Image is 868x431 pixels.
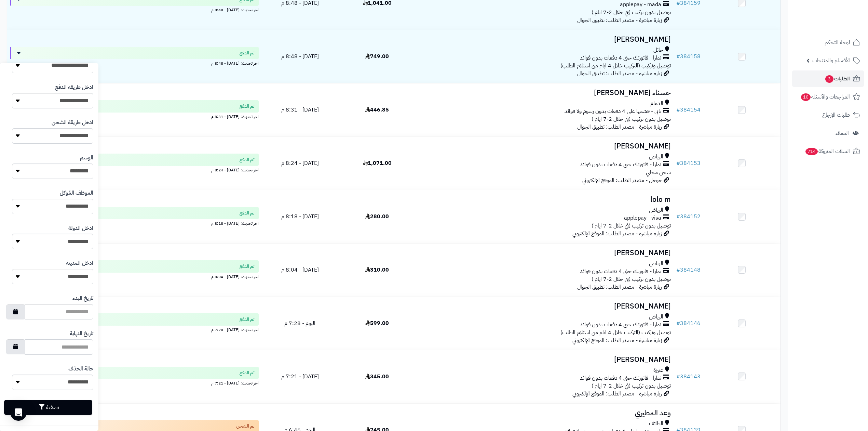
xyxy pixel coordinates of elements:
span: [DATE] - 7:21 م [281,373,319,381]
span: # [676,106,680,114]
h3: [PERSON_NAME] [419,142,671,150]
span: توصيل بدون تركيب (في خلال 2-7 ايام ) [592,8,671,16]
h3: [PERSON_NAME] [419,36,671,43]
span: 345.00 [365,373,389,381]
a: #384153 [676,159,701,167]
div: Open Intercom Messenger [10,404,27,421]
span: الطلبات [825,74,850,83]
span: لوحة التحكم [825,38,850,47]
span: [DATE] - 8:18 م [281,212,319,221]
span: جوجل - مصدر الطلب: الموقع الإلكتروني [582,176,662,184]
span: 310.00 [365,266,389,274]
span: تمارا - فاتورتك حتى 4 دفعات بدون فوائد [580,267,661,275]
span: عنيزة [653,366,663,374]
label: ادخل الدولة [68,224,93,232]
span: توصيل وتركيب (التركيب خلال 4 ايام من استلام الطلب) [560,328,671,337]
label: تاريخ النهاية [70,330,93,338]
a: الطلبات3 [792,70,864,87]
span: تمارا - فاتورتك حتى 4 دفعات بدون فوائد [580,374,661,382]
span: توصيل بدون تركيب (في خلال 2-7 ايام ) [592,275,671,283]
span: تم الدفع [240,210,255,217]
a: #384158 [676,52,701,61]
span: توصيل بدون تركيب (في خلال 2-7 ايام ) [592,222,671,230]
span: السلات المتروكة [805,146,850,156]
div: اخر تحديث: [DATE] - 8:48 م [10,59,259,66]
span: زيارة مباشرة - مصدر الطلب: تطبيق الجوال [577,69,662,78]
span: 3 [825,75,833,83]
span: توصيل وتركيب (التركيب خلال 4 ايام من استلام الطلب) [560,62,671,70]
span: 714 [805,148,818,155]
span: الرياض [649,153,663,161]
span: 749.00 [365,52,389,61]
span: # [676,319,680,327]
span: # [676,52,680,61]
span: العملاء [836,128,849,138]
span: تم الدفع [240,103,255,110]
a: #384148 [676,266,701,274]
span: # [676,212,680,221]
span: تمارا - فاتورتك حتى 4 دفعات بدون فوائد [580,321,661,329]
span: زيارة مباشرة - مصدر الطلب: الموقع الإلكتروني [572,336,662,344]
span: زيارة مباشرة - مصدر الطلب: تطبيق الجوال [577,123,662,131]
div: اخر تحديث: [DATE] - 8:48 م [10,6,259,13]
span: تم الشحن [236,423,255,430]
label: تاريخ البدء [72,295,93,302]
span: تم الدفع [240,156,255,163]
span: [DATE] - 8:31 م [281,106,319,114]
div: اخر تحديث: [DATE] - 8:31 م [10,113,259,120]
span: applepay - mada [620,1,661,9]
label: ادخل طريقه الدفع [55,83,93,91]
h3: حسناء [PERSON_NAME] [419,89,671,97]
span: الأقسام والمنتجات [812,56,850,65]
span: 446.85 [365,106,389,114]
a: لوحة التحكم [792,34,864,51]
label: ادخل طريقة الشحن [52,119,93,127]
span: تمارا - فاتورتك حتى 4 دفعات بدون فوائد [580,161,661,169]
label: الوسم [80,154,93,162]
span: الدمام [650,100,663,107]
h3: وعد المطيري [419,409,671,417]
label: ادخل المدينة [66,259,93,267]
a: المراجعات والأسئلة10 [792,89,864,105]
h3: [PERSON_NAME] [419,356,671,364]
span: تمارا - فاتورتك حتى 4 دفعات بدون فوائد [580,54,661,62]
span: تم الدفع [240,369,255,376]
span: تابي - قسّمها على 4 دفعات بدون رسوم ولا فوائد [565,107,661,115]
label: حالة الحذف [68,365,93,373]
h3: [PERSON_NAME] [419,249,671,257]
span: زيارة مباشرة - مصدر الطلب: تطبيق الجوال [577,16,662,24]
div: اخر تحديث: [DATE] - 8:04 م [10,273,259,280]
span: الرياض [649,313,663,321]
span: شحن مجاني [646,168,671,177]
span: 10 [801,93,811,101]
span: الطائف [649,420,663,428]
h3: [PERSON_NAME] [419,302,671,310]
span: # [676,373,680,381]
div: اخر تحديث: [DATE] - 7:28 م [10,326,259,333]
a: طلبات الإرجاع [792,107,864,123]
div: اخر تحديث: [DATE] - 8:24 م [10,166,259,173]
span: applepay - visa [624,214,661,222]
a: السلات المتروكة714 [792,143,864,159]
span: توصيل بدون تركيب (في خلال 2-7 ايام ) [592,382,671,390]
a: #384152 [676,212,701,221]
span: زيارة مباشرة - مصدر الطلب: تطبيق الجوال [577,283,662,291]
span: زيارة مباشرة - مصدر الطلب: الموقع الإلكتروني [572,230,662,238]
div: اخر تحديث: [DATE] - 7:21 م [10,379,259,386]
button: تصفية [4,400,92,415]
a: #384154 [676,106,701,114]
h3: lolo m [419,196,671,204]
span: طلبات الإرجاع [822,110,850,120]
span: [DATE] - 8:24 م [281,159,319,167]
span: [DATE] - 8:04 م [281,266,319,274]
label: الموظف المُوكل [60,189,93,197]
a: العملاء [792,125,864,141]
span: زيارة مباشرة - مصدر الطلب: الموقع الإلكتروني [572,390,662,398]
span: # [676,266,680,274]
span: الرياض [649,206,663,214]
a: #384143 [676,373,701,381]
span: تم الدفع [240,50,255,56]
span: # [676,159,680,167]
span: حائل [653,46,663,54]
span: الرياض [649,260,663,267]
